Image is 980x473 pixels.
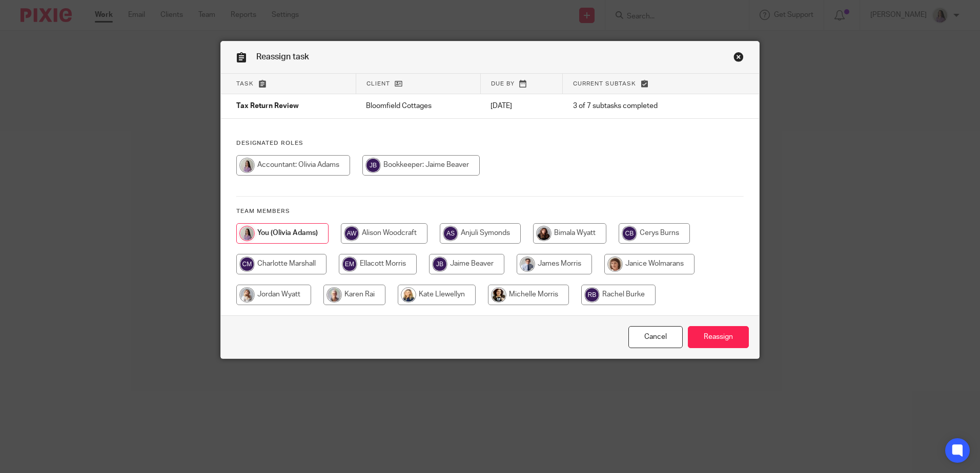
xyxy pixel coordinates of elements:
[236,103,299,110] span: Tax Return Review
[628,326,683,348] a: Close this dialog window
[366,81,390,87] span: Client
[563,94,714,119] td: 3 of 7 subtasks completed
[236,207,744,216] h4: Team members
[256,53,309,61] span: Reassign task
[236,139,744,147] h4: Designated Roles
[491,81,515,87] span: Due by
[688,326,749,348] input: Reassign
[573,81,636,87] span: Current subtask
[733,52,744,66] a: Close this dialog window
[366,101,470,111] p: Bloomfield Cottages
[236,81,254,87] span: Task
[491,101,552,111] p: [DATE]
